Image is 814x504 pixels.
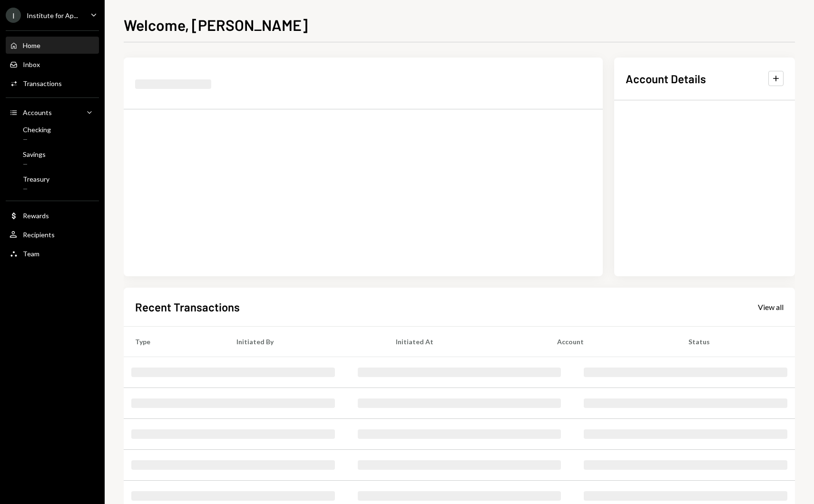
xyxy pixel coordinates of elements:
[23,250,39,258] div: Team
[23,136,51,144] div: —
[23,79,62,87] div: Transactions
[23,160,46,168] div: —
[6,226,99,243] a: Recipients
[124,326,225,357] th: Type
[6,8,21,23] div: I
[6,104,99,121] a: Accounts
[27,11,78,19] div: Institute for Ap...
[225,326,384,357] th: Initiated By
[124,15,308,34] h1: Welcome, [PERSON_NAME]
[384,326,545,357] th: Initiated At
[546,326,677,357] th: Account
[6,147,99,170] a: Savings—
[23,212,49,220] div: Rewards
[6,75,99,92] a: Transactions
[6,207,99,224] a: Rewards
[6,123,99,145] a: Checking—
[6,245,99,262] a: Team
[23,231,55,239] div: Recipients
[23,60,40,68] div: Inbox
[677,326,795,357] th: Status
[758,302,784,312] div: View all
[23,175,49,183] div: Treasury
[6,172,99,195] a: Treasury—
[6,56,99,73] a: Inbox
[6,37,99,54] a: Home
[23,41,40,49] div: Home
[626,71,706,87] h2: Account Details
[135,299,240,315] h2: Recent Transactions
[23,126,51,134] div: Checking
[23,185,49,193] div: —
[758,301,784,312] a: View all
[23,108,52,116] div: Accounts
[23,150,46,158] div: Savings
